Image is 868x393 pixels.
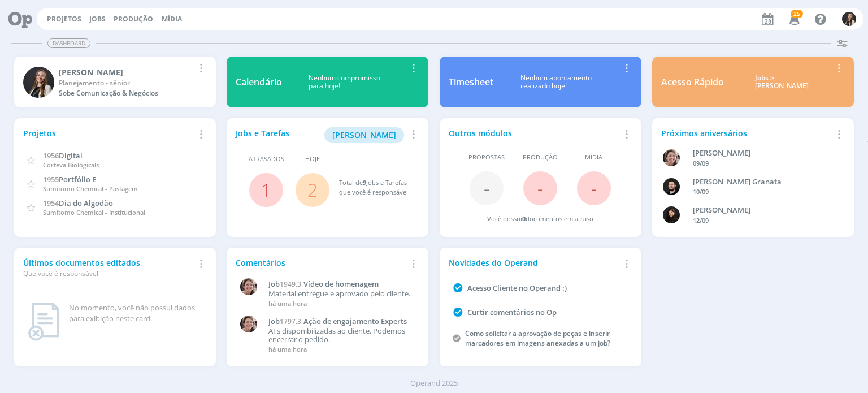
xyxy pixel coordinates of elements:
div: Timesheet [449,75,493,89]
span: 9 [363,178,366,187]
div: Comentários [236,257,406,269]
span: [PERSON_NAME] [332,129,396,140]
div: Bruno Corralo Granata [693,176,832,188]
span: Portfólio E [59,174,96,184]
div: Acesso Rápido [661,75,724,89]
div: No momento, você não possui dados para exibição neste card. [69,303,202,325]
button: [PERSON_NAME] [324,127,404,143]
button: 25 [782,9,805,29]
div: Novidades do Operand [449,257,619,269]
div: Sobe Comunicação & Negócios [59,88,194,98]
span: 09/09 [693,159,709,167]
span: 1956 [43,150,59,161]
span: Dashboard [47,38,90,48]
div: Jobs > [PERSON_NAME] [732,74,832,90]
div: Calendário [236,75,282,89]
span: há uma hora [268,299,307,308]
img: L [663,206,680,223]
div: Outros módulos [449,127,619,139]
button: Mídia [158,15,185,24]
span: 25 [791,10,803,18]
span: Atrasados [249,154,284,164]
a: 1 [261,178,271,202]
img: L [842,12,856,26]
img: A [240,316,257,332]
span: Propostas [468,153,505,162]
a: Job1797.3Ação de engajamento Experts [268,317,414,326]
div: Planejamento - sênior [59,78,194,88]
a: [PERSON_NAME] [324,129,404,140]
span: Digital [59,150,83,161]
a: Curtir comentários no Op [467,307,557,317]
span: Dia do Algodão [59,198,113,208]
a: Como solicitar a aprovação de peças e inserir marcadores em imagens anexadas a um job? [465,329,610,348]
span: - [537,176,543,200]
a: Produção [114,14,153,24]
p: AFs disponibilizadas ao cliente. Podemos encerrar o pedido. [268,327,414,344]
span: Sumitomo Chemical - Pastagem [43,184,138,193]
span: 0 [522,214,526,223]
div: Próximos aniversários [661,127,832,139]
a: Jobs [89,14,106,24]
a: L[PERSON_NAME]Planejamento - sêniorSobe Comunicação & Negócios [14,57,216,107]
span: 1797.3 [280,317,301,326]
a: 1954Dia do Algodão [43,197,113,208]
span: 1954 [43,198,59,208]
span: Mídia [585,153,602,162]
span: 12/09 [693,216,709,224]
a: Acesso Cliente no Operand :) [467,283,567,293]
div: Lílian Fengler [59,66,194,78]
span: Hoje [305,154,320,164]
a: Mídia [162,14,182,24]
div: Luana da Silva de Andrade [693,205,832,216]
div: Projetos [23,127,194,139]
img: A [663,149,680,166]
span: 1955 [43,174,59,184]
a: 2 [307,178,318,202]
div: Nenhum apontamento realizado hoje! [493,74,619,90]
span: Produção [523,153,558,162]
span: Ação de engajamento Experts [303,316,407,326]
span: - [484,176,489,200]
a: 1955Portfólio E [43,174,96,184]
span: Sumitomo Chemical - Institucional [43,208,145,217]
img: A [240,278,257,295]
button: Jobs [86,15,109,24]
div: Últimos documentos editados [23,257,194,279]
img: B [663,178,680,195]
span: - [591,176,597,200]
a: Job1949.3Vídeo de homenagem [268,280,414,289]
span: 10/09 [693,187,709,196]
span: 1949.3 [280,279,301,289]
div: Aline Beatriz Jackisch [693,148,832,159]
button: L [841,9,857,29]
div: Total de Jobs e Tarefas que você é responsável [339,178,409,197]
img: dashboard_not_found.png [28,303,60,341]
a: 1956Digital [43,150,83,161]
div: Que você é responsável [23,269,194,279]
p: Material entregue e aprovado pelo cliente. [268,290,414,299]
button: Produção [110,15,157,24]
a: Projetos [47,14,81,24]
div: Nenhum compromisso para hoje! [282,74,406,90]
div: Você possui documentos em atraso [487,214,593,224]
span: Vídeo de homenagem [303,279,379,289]
span: Corteva Biologicals [43,161,99,169]
button: Projetos [44,15,85,24]
span: há uma hora [268,345,307,353]
a: TimesheetNenhum apontamentorealizado hoje! [440,57,641,107]
div: Jobs e Tarefas [236,127,406,143]
img: L [23,67,54,98]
